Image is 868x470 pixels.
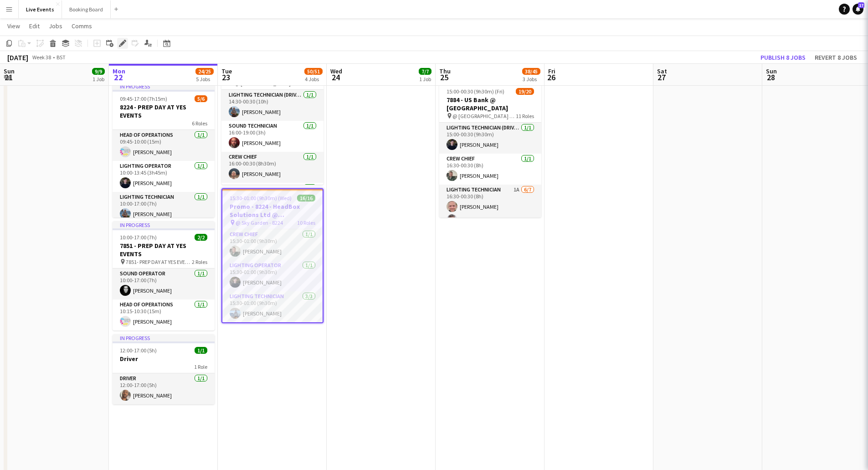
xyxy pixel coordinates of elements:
div: 4 Jobs [305,76,322,83]
span: Sat [657,67,667,75]
span: 2 Roles [192,258,207,265]
app-card-role: Crew Chief1/116:30-00:30 (8h)[PERSON_NAME] [439,154,541,185]
span: Fri [548,67,555,75]
span: 22 [111,72,125,83]
app-card-role: Lighting Operator1/115:30-01:00 (9h30m)[PERSON_NAME] [222,260,323,291]
a: Jobs [45,20,66,32]
span: 7851- PREP DAY AT YES EVENTS [126,258,192,265]
app-card-role: Head of Operations1/109:45-10:00 (15m)[PERSON_NAME] [113,130,215,161]
span: 38/45 [522,68,540,75]
span: 12:00-17:00 (5h) [120,347,157,354]
span: 26 [547,72,555,83]
h3: 7851 - PREP DAY AT YES EVENTS [113,242,215,258]
span: 27 [656,72,667,83]
div: In progress [113,221,215,228]
span: 7/7 [419,68,431,75]
span: Tue [221,67,232,75]
span: 15:30-01:00 (9h30m) (Wed) [230,195,292,201]
span: 16/16 [297,195,315,201]
app-card-role: Lighting Technician3/315:30-01:00 (9h30m)[PERSON_NAME][PERSON_NAME] [222,291,323,349]
h3: Promo - 8224 - HeadBox Solutions Ltd @ [GEOGRAPHIC_DATA] [222,202,323,219]
a: Comms [68,20,96,32]
span: Thu [439,67,451,75]
span: 2/2 [195,234,207,241]
div: 1 Job [419,76,431,83]
span: 10:00-17:00 (7h) [120,234,157,241]
span: 28 [765,72,777,83]
span: @ [GEOGRAPHIC_DATA] - 7884 [452,113,516,119]
app-card-role: Lighting Technician4/4 [221,183,324,253]
app-job-card: In progress09:45-17:00 (7h15m)5/68224 - PREP DAY AT YES EVENTS6 RolesHead of Operations1/109:45-1... [113,83,215,217]
app-job-card: In progress10:00-17:00 (7h)2/27851 - PREP DAY AT YES EVENTS 7851- PREP DAY AT YES EVENTS2 RolesSo... [113,221,215,331]
span: 1/1 [195,347,207,354]
span: 1 Role [194,363,207,370]
h3: Driver [113,355,215,363]
app-card-role: Sound Technician1/116:00-19:00 (3h)[PERSON_NAME] [221,121,324,152]
span: 6 Roles [192,120,207,127]
app-card-role: Lighting Operator1/110:00-13:45 (3h45m)[PERSON_NAME] [113,161,215,192]
span: 5/6 [195,95,207,102]
div: 5 Jobs [196,76,213,83]
span: 19/20 [516,88,534,95]
h3: 7884 - US Bank @ [GEOGRAPHIC_DATA] [439,96,541,112]
button: Live Events [19,0,62,18]
span: Edit [29,22,40,30]
div: 1 Job [92,76,104,83]
span: Jobs [49,22,62,30]
span: 24/25 [195,68,214,75]
span: View [7,22,20,30]
span: Sun [4,67,15,75]
span: 17 [858,2,864,8]
span: 50/51 [304,68,323,75]
span: Mon [113,67,125,75]
app-card-role: Driver1/112:00-17:00 (5h)[PERSON_NAME] [113,373,215,404]
span: Comms [72,22,92,30]
div: In progress [113,334,215,341]
span: 24 [329,72,342,83]
span: 10 Roles [297,219,315,226]
span: 11 Roles [516,113,534,119]
h3: 8224 - PREP DAY AT YES EVENTS [113,103,215,119]
app-card-role: Crew Chief1/115:30-01:00 (9h30m)[PERSON_NAME] [222,229,323,260]
span: Sun [766,67,777,75]
app-card-role: Lighting Technician1/110:00-17:00 (7h)[PERSON_NAME] [113,192,215,223]
div: 3 Jobs [523,76,540,83]
span: 21 [2,72,15,83]
button: Booking Board [62,0,111,18]
div: In progress [113,83,215,90]
span: 25 [438,72,451,83]
app-card-role: Head of Operations1/110:15-10:30 (15m)[PERSON_NAME] [113,300,215,331]
span: @ Sky Garden - 8224 [236,219,283,226]
app-job-card: 14:30-00:30 (10h) (Wed)13/147851 - T2RL @ [GEOGRAPHIC_DATA] @ [GEOGRAPHIC_DATA] - 78519 RolesLigh... [221,50,324,185]
div: BST [56,54,66,61]
span: Wed [330,67,342,75]
button: Revert 8 jobs [811,52,861,63]
app-card-role: Sound Operator1/110:00-17:00 (7h)[PERSON_NAME] [113,269,215,300]
app-job-card: In progress12:00-17:00 (5h)1/1Driver1 RoleDriver1/112:00-17:00 (5h)[PERSON_NAME] [113,334,215,404]
a: Edit [26,20,43,32]
app-card-role: Lighting Technician (Driver)1/114:30-00:30 (10h)[PERSON_NAME] [221,90,324,121]
app-card-role: Lighting Technician1A6/716:30-00:30 (8h)[PERSON_NAME][PERSON_NAME] [439,185,541,295]
span: 15:00-00:30 (9h30m) (Fri) [447,88,504,95]
div: [DATE] [7,53,28,62]
app-card-role: Lighting Technician (Driver)1/115:00-00:30 (9h30m)[PERSON_NAME] [439,123,541,154]
app-job-card: 15:00-00:30 (9h30m) (Fri)19/207884 - US Bank @ [GEOGRAPHIC_DATA] @ [GEOGRAPHIC_DATA] - 788411 Rol... [439,83,541,217]
a: View [4,20,24,32]
a: 17 [853,4,863,15]
span: 09:45-17:00 (7h15m) [120,95,167,102]
span: 23 [220,72,232,83]
span: 9/9 [92,68,105,75]
app-card-role: Crew Chief1/116:00-00:30 (8h30m)[PERSON_NAME] [221,152,324,183]
app-job-card: 15:30-01:00 (9h30m) (Wed)16/16Promo - 8224 - HeadBox Solutions Ltd @ [GEOGRAPHIC_DATA] @ Sky Gard... [221,188,324,323]
span: Week 38 [30,54,53,61]
button: Publish 8 jobs [757,52,809,63]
